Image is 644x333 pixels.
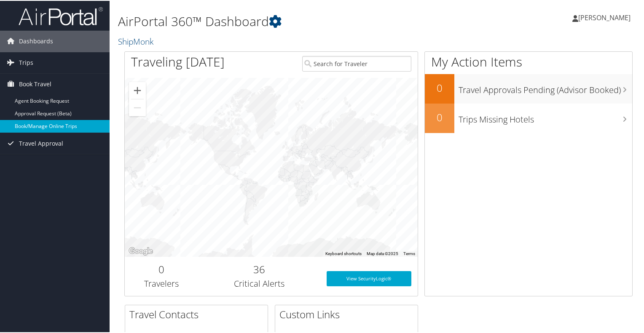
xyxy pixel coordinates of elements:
[403,250,415,255] a: Terms (opens in new tab)
[129,99,146,115] button: Zoom out
[367,250,398,255] span: Map data ©2025
[425,52,632,70] h1: My Action Items
[302,55,412,71] input: Search for Traveler
[459,109,632,125] h3: Trips Missing Hotels
[325,250,362,256] button: Keyboard shortcuts
[425,73,632,103] a: 0Travel Approvals Pending (Advisor Booked)
[129,81,146,98] button: Zoom in
[19,132,63,153] span: Travel Approval
[19,73,51,94] span: Book Travel
[425,109,454,124] h2: 0
[572,4,639,29] a: [PERSON_NAME]
[127,245,155,256] img: Google
[131,52,225,70] h1: Traveling [DATE]
[204,277,314,289] h3: Critical Alerts
[118,35,156,46] a: ShipMonk
[127,245,155,256] a: Open this area in Google Maps (opens a new window)
[19,5,103,25] img: airportal-logo.png
[131,277,192,289] h3: Travelers
[129,306,268,321] h2: Travel Contacts
[118,12,465,29] h1: AirPortal 360™ Dashboard
[425,103,632,132] a: 0Trips Missing Hotels
[19,51,33,72] span: Trips
[131,261,192,276] h2: 0
[425,80,454,94] h2: 0
[578,12,631,21] span: [PERSON_NAME]
[204,261,314,276] h2: 36
[279,306,418,321] h2: Custom Links
[327,270,412,285] a: View SecurityLogic®
[19,30,53,51] span: Dashboards
[459,79,632,95] h3: Travel Approvals Pending (Advisor Booked)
